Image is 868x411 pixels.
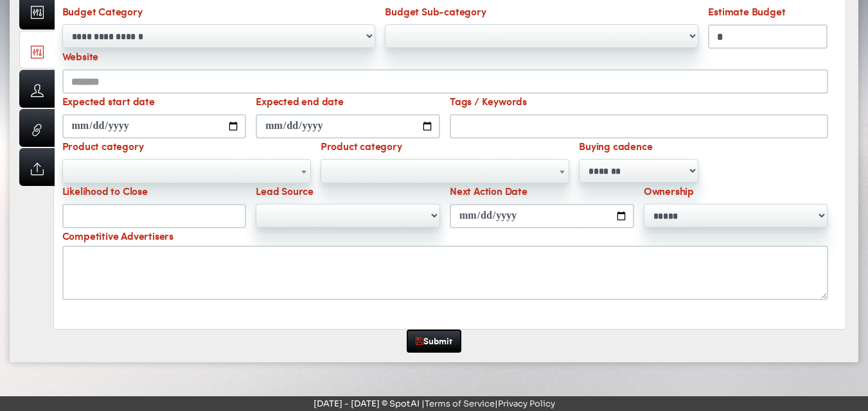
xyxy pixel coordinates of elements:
label: Lead Source [256,183,314,201]
label: Website [62,49,99,66]
label: Product category [321,138,402,156]
label: Expected start date [62,94,155,111]
label: Expected end date [256,94,344,111]
label: Estimate Budget [708,4,785,21]
label: Ownership [644,183,694,201]
label: Next Action Date [450,183,527,201]
button: Submit [407,330,461,353]
label: Budget Sub-category [385,4,486,21]
label: Buying cadence [579,138,652,156]
label: Budget Category [62,4,143,21]
label: Tags / Keywords [450,94,527,111]
label: Likelihood to Close [62,183,148,201]
a: Terms of Service [425,398,495,409]
label: Product category [62,138,144,156]
label: Competitive Advertisers [62,228,173,246]
a: Privacy Policy [498,398,555,409]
